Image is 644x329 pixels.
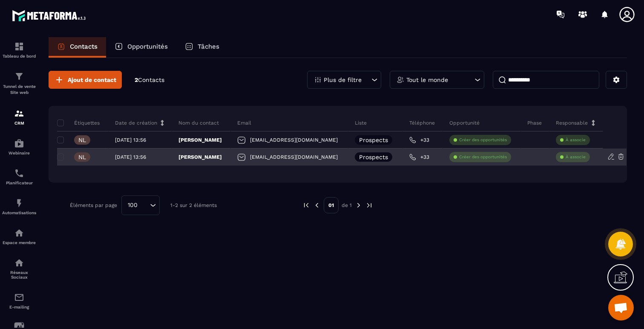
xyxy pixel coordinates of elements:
[178,119,219,126] p: Nom du contact
[170,202,217,208] p: 1-2 sur 2 éléments
[14,168,24,178] img: scheduler
[2,132,36,162] a: automationsautomationsWebinaire
[14,292,24,303] img: email
[237,119,251,126] p: Email
[313,201,321,209] img: prev
[14,138,24,148] img: automations
[115,154,146,160] p: [DATE] 13:56
[2,240,36,245] p: Espace membre
[115,119,157,126] p: Date de création
[449,119,480,126] p: Opportunité
[409,119,435,126] p: Téléphone
[2,286,36,316] a: emailemailE-mailing
[409,137,429,143] a: +33
[14,258,24,268] img: social-network
[115,137,146,143] p: [DATE] 13:56
[176,37,228,58] a: Tâches
[198,43,219,50] p: Tâches
[566,154,586,160] p: À associe
[70,43,98,50] p: Contacts
[608,295,634,320] div: Ouvrir le chat
[406,77,448,83] p: Tout le monde
[14,108,24,119] img: formation
[355,201,362,209] img: next
[324,197,339,213] p: 01
[49,71,122,89] button: Ajout de contact
[68,76,116,84] span: Ajout de contact
[409,154,429,160] a: +33
[2,305,36,309] p: E-mailing
[138,76,164,83] span: Contacts
[2,270,36,280] p: Réseaux Sociaux
[178,154,222,160] p: [PERSON_NAME]
[2,84,36,96] p: Tunnel de vente Site web
[2,162,36,192] a: schedulerschedulerPlanificateur
[2,102,36,132] a: formationformationCRM
[2,251,36,286] a: social-networksocial-networkRéseaux Sociaux
[2,192,36,221] a: automationsautomationsAutomatisations
[2,35,36,65] a: formationformationTableau de bord
[2,65,36,102] a: formationformationTunnel de vente Site web
[14,41,24,52] img: formation
[2,210,36,215] p: Automatisations
[2,151,36,155] p: Webinaire
[2,221,36,251] a: automationsautomationsEspace membre
[355,119,367,126] p: Liste
[14,198,24,208] img: automations
[121,195,160,215] div: Search for option
[2,121,36,125] p: CRM
[49,37,106,58] a: Contacts
[78,137,86,143] p: NL
[57,119,100,126] p: Étiquettes
[459,154,507,160] p: Créer des opportunités
[135,76,164,84] p: 2
[359,154,388,160] p: Prospects
[78,154,86,160] p: NL
[14,71,24,82] img: formation
[178,137,222,143] p: [PERSON_NAME]
[127,43,168,50] p: Opportunités
[527,119,542,126] p: Phase
[141,201,148,210] input: Search for option
[324,77,362,83] p: Plus de filtre
[342,202,352,209] p: de 1
[365,201,373,209] img: next
[2,181,36,185] p: Planificateur
[556,119,588,126] p: Responsable
[70,202,117,208] p: Éléments par page
[359,137,388,143] p: Prospects
[12,8,89,23] img: logo
[2,54,36,58] p: Tableau de bord
[459,137,507,143] p: Créer des opportunités
[106,37,176,58] a: Opportunités
[125,201,141,210] span: 100
[302,201,310,209] img: prev
[566,137,586,143] p: À associe
[14,228,24,238] img: automations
